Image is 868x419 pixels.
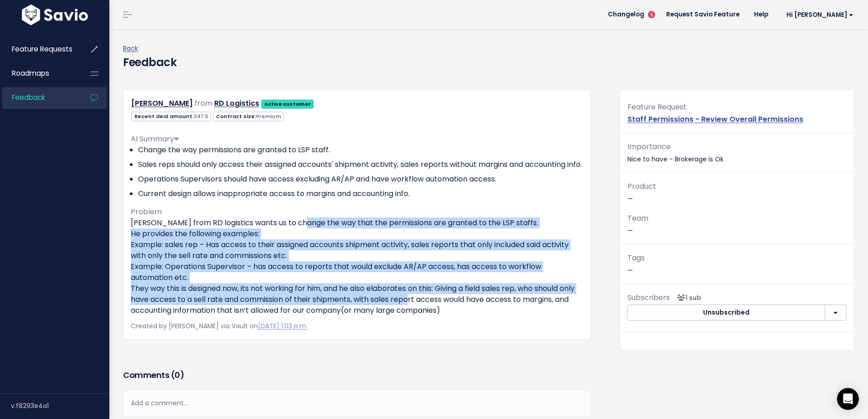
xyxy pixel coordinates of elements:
a: RD Logistics [214,98,259,109]
li: Sales reps should only access their assigned accounts' shipment activity, sales reports without m... [138,159,583,170]
span: Contract size: [213,112,284,121]
span: Tags [627,253,645,263]
a: Request Savio Feature [659,8,747,21]
a: Help [747,8,776,21]
a: [DATE] 1:03 p.m. [258,321,308,331]
img: logo-white.9d6f32f41409.svg [20,5,90,25]
a: Staff Permissions - Review Overall Permissions [627,114,803,124]
span: <p><strong>Subscribers</strong><br><br> - Daniel Ruiz<br> </p> [673,293,701,302]
span: Hi [PERSON_NAME] [786,11,853,18]
span: Subscribers [627,292,670,303]
h4: Feedback [123,54,176,71]
span: Premium [256,113,281,120]
span: Product [627,181,656,191]
p: — [627,212,847,237]
span: Problem [131,207,162,217]
span: Roadmaps [12,68,49,78]
a: Feature Requests [2,39,76,60]
a: [PERSON_NAME] [131,98,193,109]
span: 5 [648,11,655,18]
span: Created by [PERSON_NAME] via Vault on [131,321,308,331]
a: Feedback [2,87,76,108]
a: Roadmaps [2,63,76,84]
span: 0 [175,369,180,381]
span: Recent deal amount: [131,112,211,121]
span: 247.5 [194,113,208,120]
span: Feature Request [627,102,687,112]
span: Team [627,213,648,223]
div: Add a comment... [123,390,591,417]
p: — [627,252,847,276]
p: [PERSON_NAME] from RD logistics wants us to change the way that the permissions are granted to th... [131,217,583,316]
button: Unsubscribed [627,305,825,321]
li: Current design allows inappropriate access to margins and accounting info. [138,188,583,199]
span: Feature Requests [12,44,72,54]
p: — [627,180,847,205]
strong: Active customer [264,100,311,108]
div: Open Intercom Messenger [837,388,859,410]
a: Back [123,44,138,53]
span: AI Summary [131,134,179,144]
span: Feedback [12,93,45,102]
p: Nice to have - Brokerage is Ok [627,140,847,165]
span: from [195,98,212,109]
li: Change the way permissions are granted to LSP staff. [138,145,583,155]
span: Changelog [608,11,644,18]
div: v.f8293e4a1 [11,394,109,418]
li: Operations Supervisors should have access excluding AR/AP and have workflow automation access. [138,174,583,185]
h3: Comments ( ) [123,369,591,382]
a: Hi [PERSON_NAME] [776,8,861,22]
span: Importance [627,141,671,152]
